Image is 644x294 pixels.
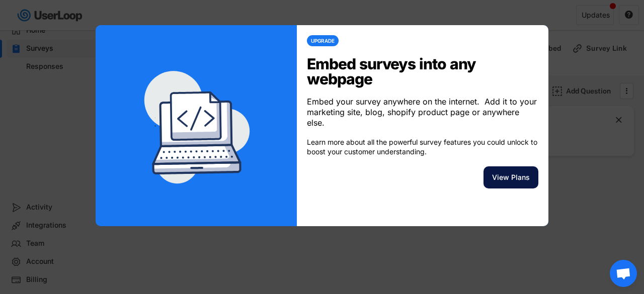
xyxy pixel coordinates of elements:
[484,166,538,188] button: View Plans
[610,260,637,287] a: Open chat
[307,138,538,156] div: Learn more about all the powerful survey features you could unlock to boost your customer underst...
[307,56,538,86] div: Embed surveys into any webpage
[311,38,335,43] div: UPGRADE
[307,96,538,128] div: Embed your survey anywhere on the internet. Add it to your marketing site, blog, shopify product ...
